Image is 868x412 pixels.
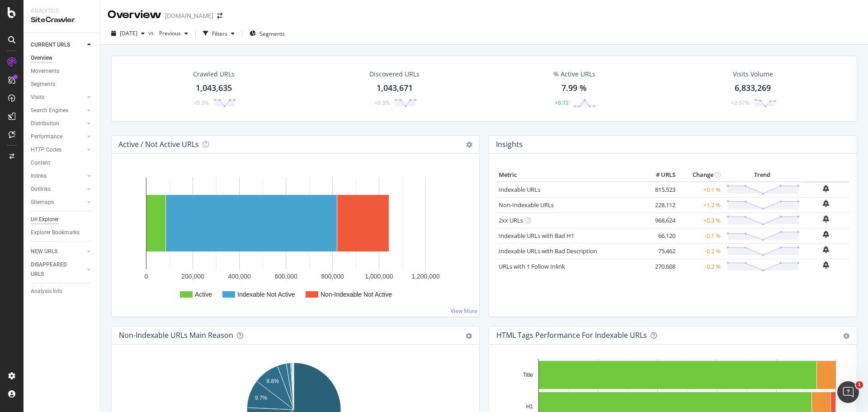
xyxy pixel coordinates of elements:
[523,372,533,378] text: Title
[678,213,723,228] td: +0.3 %
[156,29,181,37] span: Previous
[642,197,678,213] td: 228,112
[561,82,587,94] div: 7.99 %
[119,168,469,309] svg: A chart.
[642,168,678,182] th: # URLS
[374,99,390,107] div: +0.3%
[31,215,59,224] div: Url Explorer
[499,232,574,240] a: Indexable URLs with Bad H1
[678,168,723,182] th: Change
[642,228,678,243] td: 66,120
[31,171,47,181] div: Inlinks
[120,29,137,37] span: 2025 Sep. 29th
[31,260,85,279] a: DISAPPEARED URLS
[823,231,829,238] div: bell-plus
[31,215,94,224] a: Url Explorer
[31,228,80,237] div: Explorer Bookmarks
[31,7,93,15] div: Analytics
[735,82,771,94] div: 6,833,269
[31,287,94,296] a: Analysis Info
[823,215,829,223] div: bell-plus
[723,168,802,182] th: Trend
[31,106,85,115] a: Search Engines
[31,66,94,76] a: Movements
[31,247,57,256] div: NEW URLS
[678,197,723,213] td: +1.2 %
[31,145,61,155] div: HTTP Codes
[823,185,829,192] div: bell-plus
[678,259,723,274] td: -0.2 %
[731,99,750,107] div: +2.57%
[642,259,678,274] td: 270,608
[31,93,85,102] a: Visits
[678,243,723,259] td: -0.2 %
[228,273,251,280] text: 400,000
[499,247,597,255] a: Indexable URLs with Bad Description
[259,30,285,38] span: Segments
[196,82,232,94] div: 1,043,635
[555,99,569,107] div: +0.72
[193,70,235,79] div: Crawled URLs
[466,333,472,339] div: gear
[678,228,723,243] td: -0.1 %
[156,26,192,41] button: Previous
[642,182,678,198] td: 815,523
[255,395,268,401] text: 9.7%
[31,198,85,207] a: Sitemaps
[267,378,279,384] text: 8.8%
[321,273,344,280] text: 800,000
[212,30,227,38] div: Filters
[31,80,55,89] div: Segments
[642,213,678,228] td: 968,624
[369,70,420,79] div: Discovered URLs
[856,381,863,388] span: 1
[678,182,723,198] td: +0.1 %
[496,138,523,151] h4: Insights
[31,106,68,115] div: Search Engines
[274,273,297,280] text: 600,000
[31,132,62,142] div: Performance
[31,53,52,63] div: Overview
[496,331,647,340] div: HTML Tags Performance for Indexable URLs
[31,119,85,128] a: Distribution
[148,29,156,37] span: vs
[31,260,76,279] div: DISAPPEARED URLS
[642,243,678,259] td: 75,462
[31,53,94,63] a: Overview
[31,15,93,25] div: SiteCrawler
[31,185,51,194] div: Outlinks
[843,333,849,339] div: gear
[31,158,50,168] div: Content
[496,168,642,182] th: Metric
[217,13,222,19] div: arrow-right-arrow-left
[466,142,472,148] i: Options
[499,262,565,270] a: URLs with 1 Follow Inlink
[823,261,829,269] div: bell-plus
[108,7,161,23] div: Overview
[31,119,59,128] div: Distribution
[246,26,288,41] button: Segments
[31,145,85,155] a: HTTP Codes
[823,246,829,253] div: bell-plus
[181,273,204,280] text: 200,000
[31,198,54,207] div: Sitemaps
[31,40,70,50] div: CURRENT URLS
[31,228,94,237] a: Explorer Bookmarks
[165,11,213,20] div: [DOMAIN_NAME]
[31,132,85,142] a: Performance
[499,185,540,194] a: Indexable URLs
[837,381,859,403] iframe: Intercom live chat
[823,200,829,207] div: bell-plus
[451,307,477,315] a: View More
[31,40,85,50] a: CURRENT URLS
[499,216,523,224] a: 2xx URLs
[118,138,199,151] h4: Active / Not Active URLs
[377,82,413,94] div: 1,043,671
[321,291,392,298] text: Non-Indexable Not Active
[31,247,85,256] a: NEW URLS
[195,291,212,298] text: Active
[31,185,85,194] a: Outlinks
[31,287,62,296] div: Analysis Info
[237,291,295,298] text: Indexable Not Active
